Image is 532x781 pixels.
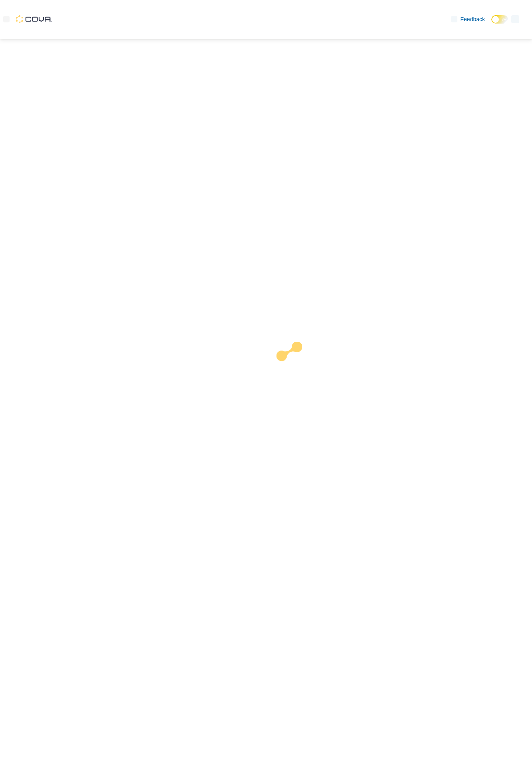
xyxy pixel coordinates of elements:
[448,11,488,27] a: Feedback
[266,336,326,396] img: cova-loader
[461,15,485,23] span: Feedback
[491,15,508,24] input: Dark Mode
[16,15,52,23] img: Cova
